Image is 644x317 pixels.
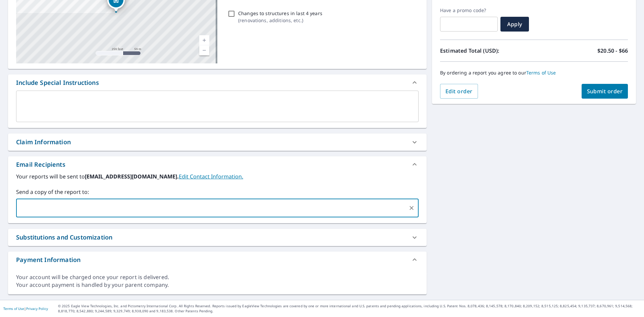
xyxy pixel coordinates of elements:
[3,306,24,311] a: Terms of Use
[16,188,419,196] label: Send a copy of the report to:
[16,255,80,264] div: Payment Information
[8,134,427,151] div: Claim Information
[506,20,524,28] span: Apply
[16,172,419,180] label: Your reports will be sent to
[597,47,628,55] p: $20.50 - $66
[179,173,243,180] a: EditContactInfo
[526,69,556,76] a: Terms of Use
[8,74,427,91] div: Include Special Instructions
[8,252,427,268] div: Payment Information
[16,273,419,281] div: Your account will be charged once your report is delivered.
[8,229,427,246] div: Substitutions and Customization
[16,138,71,147] div: Claim Information
[587,88,623,95] span: Submit order
[440,84,478,99] button: Edit order
[582,84,628,99] button: Submit order
[445,88,473,95] span: Edit order
[407,203,416,213] button: Clear
[16,78,99,87] div: Include Special Instructions
[8,156,427,172] div: Email Recipients
[199,35,209,45] a: Current Level 17, Zoom In
[440,47,534,55] p: Estimated Total (USD):
[440,7,498,13] label: Have a promo code?
[58,304,641,314] p: © 2025 Eagle View Technologies, Inc. and Pictometry International Corp. All Rights Reserved. Repo...
[16,160,65,169] div: Email Recipients
[16,233,112,242] div: Substitutions and Customization
[238,10,322,17] p: Changes to structures in last 4 years
[3,307,48,311] p: |
[85,173,179,180] b: [EMAIL_ADDRESS][DOMAIN_NAME].
[500,17,529,32] button: Apply
[16,281,419,289] div: Your account payment is handled by your parent company.
[440,70,628,76] p: By ordering a report you agree to our
[238,17,322,24] p: ( renovations, additions, etc. )
[26,306,48,311] a: Privacy Policy
[199,45,209,55] a: Current Level 17, Zoom Out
